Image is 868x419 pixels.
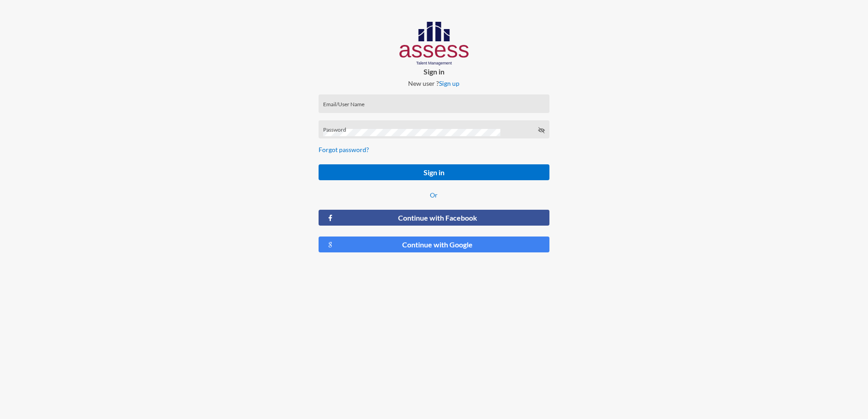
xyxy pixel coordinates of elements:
button: Sign in [319,164,550,180]
a: Sign up [439,79,459,87]
a: Forgot password? [319,146,369,153]
button: Continue with Facebook [319,210,550,226]
p: New user ? [311,79,557,87]
img: AssessLogoo.svg [399,22,469,65]
button: Continue with Google [319,237,550,252]
p: Or [319,191,550,199]
p: Sign in [311,67,557,76]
